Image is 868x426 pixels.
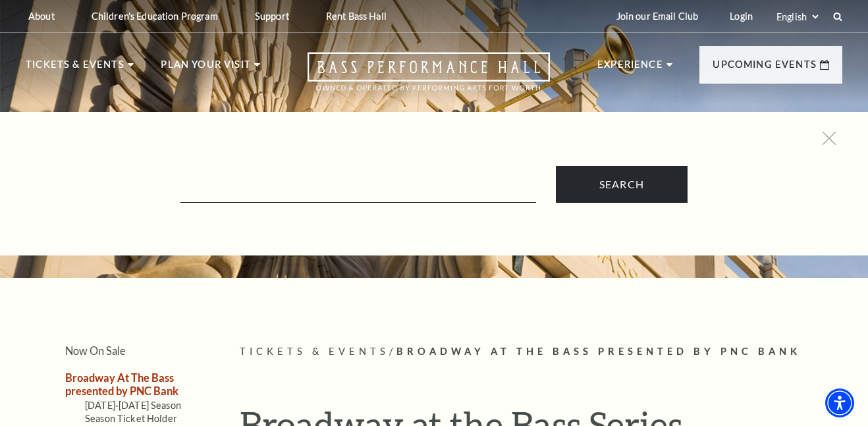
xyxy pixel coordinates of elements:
[240,346,389,357] span: Tickets & Events
[326,11,387,22] p: Rent Bass Hall
[713,57,817,80] p: Upcoming Events
[92,11,218,22] p: Children's Education Program
[597,57,663,80] p: Experience
[240,344,842,360] p: /
[28,11,55,22] p: About
[180,176,536,203] input: Text field
[65,371,178,396] a: Broadway At The Bass presented by PNC Bank
[65,344,126,357] a: Now On Sale
[556,166,688,203] input: Submit button
[260,52,597,104] a: Open this option
[825,388,854,417] div: Accessibility Menu
[161,57,251,80] p: Plan Your Visit
[396,346,801,357] span: Broadway At The Bass presented by PNC Bank
[774,11,821,23] select: Select:
[26,57,124,80] p: Tickets & Events
[85,400,181,411] a: [DATE]-[DATE] Season
[255,11,289,22] p: Support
